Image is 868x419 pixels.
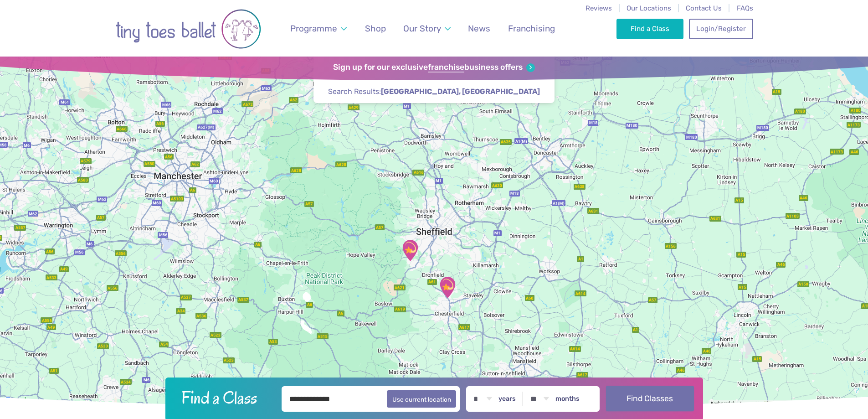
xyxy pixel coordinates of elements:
a: Shop [360,18,390,39]
a: Franchising [503,18,559,39]
a: Contact Us [686,4,722,12]
span: Shop [365,23,386,34]
strong: franchise [428,62,464,72]
span: Our Story [403,23,441,34]
a: Find a Class [616,19,683,39]
a: Login/Register [689,19,753,39]
img: Google [2,395,32,407]
h2: Find a Class [174,386,275,409]
a: Our Locations [627,4,671,12]
div: Whittington Moor Methodist Church [436,276,459,299]
a: Reviews [586,4,612,12]
a: Our Story [399,18,455,39]
strong: [GEOGRAPHIC_DATA], [GEOGRAPHIC_DATA] [381,87,540,96]
div: Christ Church Dore Community Centre, [399,239,421,262]
label: months [555,395,580,403]
span: Programme [290,23,337,34]
a: FAQs [737,4,753,12]
span: Franchising [508,23,555,34]
a: Programme [286,18,351,39]
label: years [498,395,516,403]
button: Find Classes [606,386,694,411]
button: Use current location [387,390,457,408]
a: Sign up for our exclusivefranchisebusiness offers [333,62,535,72]
span: News [468,23,490,34]
a: News [464,18,495,39]
img: tiny toes ballet [115,6,261,52]
a: Open this area in Google Maps (opens a new window) [2,395,32,407]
